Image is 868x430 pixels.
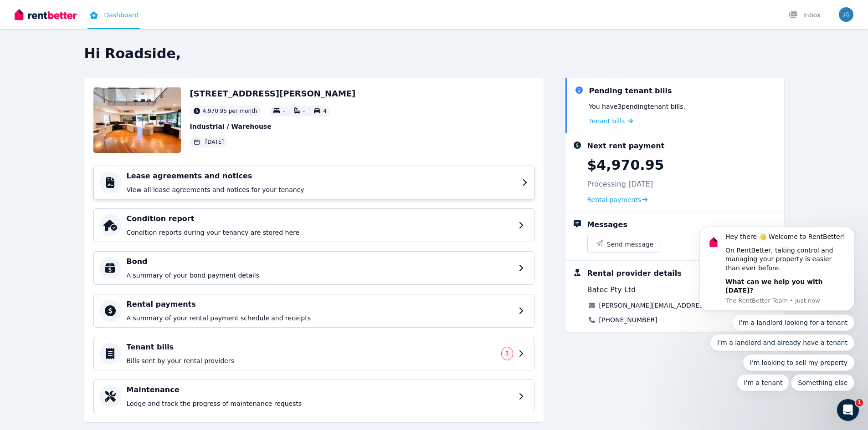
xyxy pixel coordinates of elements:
p: Processing [DATE] [587,179,653,190]
span: Tenant bills [589,116,625,126]
a: [PHONE_NUMBER] [599,315,657,324]
span: - [282,108,284,114]
span: 1 [856,399,863,406]
span: 4,970.95 per month [203,107,257,115]
h4: Condition report [127,213,513,224]
span: - [303,108,305,114]
div: Next rent payment [587,141,665,152]
p: Lodge and track the progress of maintenance requests [127,399,513,408]
h2: Hi Roadside, [84,46,784,62]
p: A summary of your bond payment details [127,271,513,280]
h4: Maintenance [127,384,513,395]
h2: [STREET_ADDRESS][PERSON_NAME] [190,87,356,100]
h4: Bond [127,256,513,267]
div: Inbox [789,10,821,20]
iframe: Intercom live chat [837,399,859,421]
p: View all lease agreements and notices for your tenancy [127,185,517,194]
h4: Tenant bills [127,342,496,353]
a: Rental payments [587,195,648,204]
h4: Lease agreements and notices [127,171,517,182]
span: Batec Pty Ltd [587,284,636,295]
span: Send message [607,240,654,249]
p: $4,970.95 [587,157,664,173]
div: Rental provider details [587,268,682,279]
button: Send message [588,236,661,253]
span: 3 [505,350,509,357]
span: [DATE] [205,138,224,146]
h4: Rental payments [127,299,513,310]
p: Condition reports during your tenancy are stored here [127,228,513,237]
p: Bills sent by your rental providers [127,356,496,365]
p: You have 3 pending tenant bills . [589,102,685,111]
img: Property Url [93,87,181,153]
iframe: Intercom notifications message [686,146,868,405]
img: Jackson Gilbert [839,7,853,22]
a: [PERSON_NAME][EMAIL_ADDRESS][DOMAIN_NAME] [599,301,764,310]
span: Rental payments [587,195,642,204]
div: Pending tenant bills [589,86,672,96]
img: RentBetter [15,8,77,21]
a: Tenant bills [589,116,633,126]
div: Messages [587,219,627,230]
span: 4 [323,108,327,114]
p: A summary of your rental payment schedule and receipts [127,314,513,323]
p: Industrial / Warehouse [190,122,356,131]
